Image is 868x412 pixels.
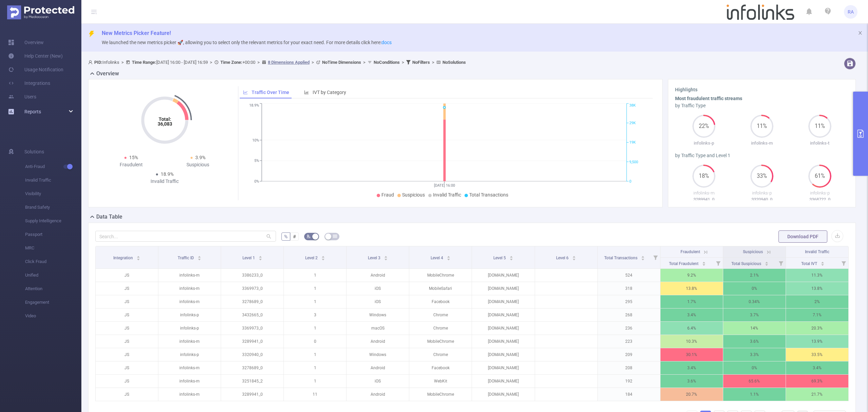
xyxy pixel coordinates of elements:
p: 0 [284,335,346,348]
div: Sort [197,255,201,259]
span: 11% [750,124,773,129]
b: No Solutions [442,60,466,65]
p: Chrome [409,308,472,321]
span: > [255,60,262,65]
span: % [284,234,288,239]
span: Fraud [381,192,394,198]
span: RA [848,5,854,19]
a: Integrations [8,76,50,90]
p: 3.6% [723,335,786,348]
i: icon: caret-up [821,261,824,263]
p: Windows [347,348,409,361]
span: IVT by Category [313,90,346,95]
p: 0% [723,282,786,295]
p: 0.34% [723,295,786,308]
i: icon: caret-up [572,255,576,257]
p: 13.9% [786,335,848,348]
button: icon: close [858,29,863,37]
p: [DOMAIN_NAME] [472,308,534,321]
p: Facebook [409,295,472,308]
p: Android [347,335,409,348]
i: icon: caret-down [136,258,140,260]
tspan: 29K [629,121,636,125]
i: icon: caret-up [321,255,325,257]
b: Time Zone: [220,60,242,65]
span: Level 5 [493,256,507,260]
span: New Metrics Picker Feature! [102,30,171,36]
p: 295 [598,295,660,308]
span: Visibility [25,187,81,201]
span: > [400,60,406,65]
p: iOS [347,282,409,295]
div: Sort [258,255,262,259]
p: [DOMAIN_NAME] [472,295,534,308]
p: [DOMAIN_NAME] [472,269,534,282]
p: 9.2% [660,269,723,282]
tspan: 5% [254,159,259,163]
p: 192 [598,375,660,388]
span: 11% [808,124,831,129]
p: 3.3% [723,348,786,361]
p: MobileChrome [409,388,472,401]
p: 318 [598,282,660,295]
button: Download PDF [778,230,827,243]
span: Total Transactions [469,192,508,198]
p: 65.6% [723,375,786,388]
span: > [361,60,368,65]
p: MobileSafari [409,282,472,295]
i: icon: caret-down [509,258,513,260]
tspan: 10% [252,138,259,143]
span: 18% [692,173,715,179]
p: JS [96,269,158,282]
p: infolinks-p [158,308,221,321]
img: Protected Media [7,5,74,19]
span: Infolinks [DATE] 16:00 - [DATE] 16:59 +00:00 [88,60,466,65]
span: Suspicious [743,249,763,254]
p: 3.6% [660,375,723,388]
p: infolinks-m [158,335,221,348]
span: 18.9% [161,171,174,177]
span: Engagement [25,296,81,309]
i: icon: caret-up [198,255,201,257]
p: 1 [284,322,346,335]
span: Level 4 [431,256,444,260]
i: icon: caret-up [384,255,388,257]
p: 13.8% [660,282,723,295]
p: 3.4% [786,361,848,374]
span: Fraudulent [680,249,700,254]
span: Level 6 [556,256,570,260]
tspan: [DATE] 16:00 [434,183,455,188]
a: Help Center (New) [8,49,63,63]
p: [DOMAIN_NAME] [472,322,534,335]
tspan: Total: [158,116,171,122]
p: JS [96,282,158,295]
u: 8 Dimensions Applied [268,60,310,65]
p: 13.8% [786,282,848,295]
i: icon: caret-down [702,263,706,265]
span: # [293,234,296,239]
p: 3369973_0 [221,282,283,295]
span: Invalid Traffic [433,192,461,198]
i: icon: caret-up [258,255,262,257]
p: JS [96,322,158,335]
p: 1 [284,375,346,388]
span: Level 1 [242,256,256,260]
b: Most fraudulent traffic streams [675,96,742,101]
p: 3278689_0 [221,295,283,308]
i: icon: caret-up [765,261,769,263]
p: 184 [598,388,660,401]
i: icon: bar-chart [304,90,309,95]
p: infolinks-m [158,388,221,401]
div: Sort [384,255,388,259]
span: Click Fraud [25,255,81,268]
b: No Filters [412,60,430,65]
span: Invalid Traffic [25,173,81,187]
p: [DOMAIN_NAME] [472,361,534,374]
i: icon: caret-up [641,255,645,257]
i: icon: caret-down [258,258,262,260]
p: [DOMAIN_NAME] [472,348,534,361]
span: Reports [24,109,41,114]
i: Filter menu [839,258,848,268]
p: macOS [347,322,409,335]
p: 20.7% [660,388,723,401]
